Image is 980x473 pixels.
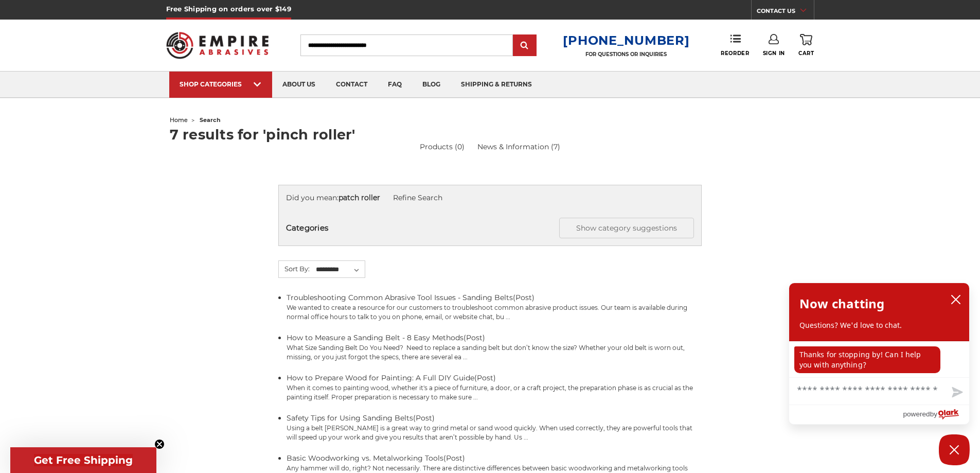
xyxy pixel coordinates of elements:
[287,373,702,402] li: (Post)
[903,408,930,421] span: powered
[166,25,269,65] img: Empire Abrasives
[799,320,959,330] p: Questions? We'd love to chat.
[287,303,702,322] p: We wanted to create a resource for our customers to troubleshoot common abrasive product issues. ...
[477,142,560,151] a: News & Information (7)
[338,193,380,202] strong: patch roller
[154,439,165,449] button: Close teaser
[930,408,937,421] span: by
[563,51,689,58] p: FOR QUESTIONS OR INQUIRIES
[563,33,689,48] a: [PHONE_NUMBER]
[757,5,814,20] a: CONTACT US
[200,116,221,124] span: search
[514,36,535,56] input: Submit
[393,193,442,202] a: Refine Search
[721,34,749,56] a: Reorder
[789,283,970,425] div: olark chatbox
[798,50,814,57] span: Cart
[799,293,884,314] h2: Now chatting
[10,447,156,473] div: Get Free ShippingClose teaser
[287,413,702,442] li: (Post)
[287,333,464,342] a: How to Measure a Sanding Belt - 8 Easy Methods
[287,373,474,382] a: How to Prepare Wood for Painting: A Full DIY Guide
[34,454,133,466] span: Get Free Shipping
[939,434,970,465] button: Close Chatbox
[412,72,451,98] a: blog
[170,128,811,142] h1: 7 results for 'pinch roller'
[287,332,702,362] li: (Post)
[170,116,188,124] a: home
[763,50,785,57] span: Sign In
[287,292,702,322] li: (Post)
[287,453,443,463] a: Basic Woodworking vs. Metalworking Tools
[272,72,326,98] a: about us
[314,262,365,277] select: Content Sort By
[287,383,702,402] p: When it comes to painting wood, whether it's a piece of furniture, a door, or a craft project, th...
[286,218,694,238] h5: Categories
[287,293,513,302] a: Troubleshooting Common Abrasive Tool Issues - Sanding Belts
[287,413,413,423] a: Safety Tips for Using Sanding Belts
[559,218,694,238] button: Show category suggestions
[451,72,542,98] a: shipping & returns
[287,343,702,362] p: What Size Sanding Belt Do You Need? Need to replace a sanding belt but don’t know the size? Wheth...
[794,346,940,373] p: Thanks for stopping by! Can I help you with anything?
[378,72,412,98] a: faq
[180,80,262,88] div: SHOP CATEGORIES
[286,192,694,203] div: Did you mean:
[943,381,969,405] button: Send message
[721,50,749,57] span: Reorder
[420,142,465,152] a: Products (0)
[903,405,969,424] a: Powered by Olark
[279,261,310,276] label: Sort By:
[948,292,964,307] button: close chatbox
[798,34,814,57] a: Cart
[287,424,702,442] p: Using a belt [PERSON_NAME] is a great way to grind metal or sand wood quickly. When used correctl...
[326,72,378,98] a: contact
[789,341,969,377] div: chat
